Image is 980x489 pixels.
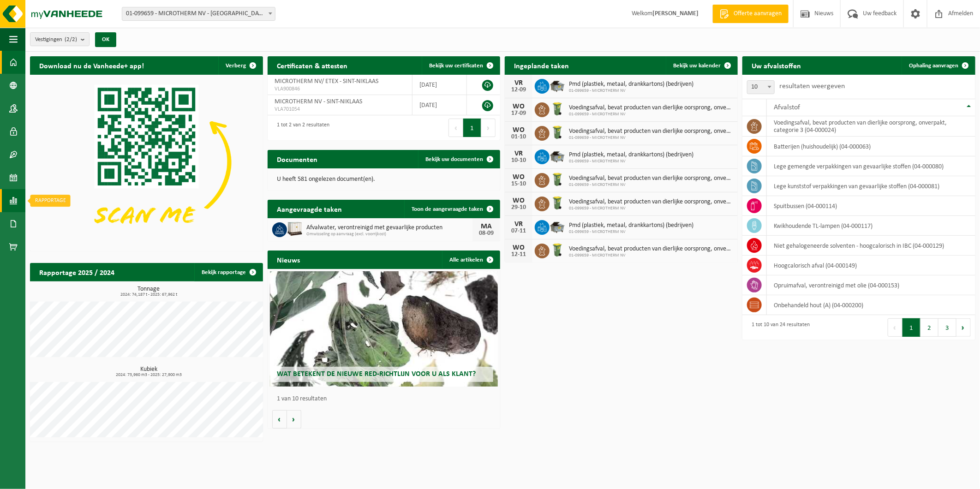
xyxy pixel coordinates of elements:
[767,295,975,315] td: onbehandeld hout (A) (04-000200)
[956,318,971,337] button: Next
[95,32,116,47] button: OK
[509,134,528,140] div: 01-10
[569,151,693,159] span: Pmd (plastiek, metaal, drankkartons) (bedrijven)
[569,222,693,229] span: Pmd (plastiek, metaal, drankkartons) (bedrijven)
[122,7,275,21] span: 01-099659 - MICROTHERM NV - SINT-NIKLAAS
[272,410,287,429] button: Vorige
[277,370,476,378] span: Wat betekent de nieuwe RED-richtlijn voor u als klant?
[65,36,77,42] count: (2/2)
[774,104,800,111] span: Afvalstof
[429,63,483,69] span: Bekijk uw certificaten
[509,150,528,157] div: VR
[35,366,263,377] h3: Kubiek
[275,78,378,85] span: MICROTHERM NV/ ETEX - SINT-NIKLAAS
[569,159,693,164] span: 01-099659 - MICROTHERM NV
[779,83,845,90] label: resultaten weergeven
[404,200,499,218] a: Toon de aangevraagde taken
[275,106,405,113] span: VLA701054
[747,317,810,338] div: 1 tot 10 van 24 resultaten
[909,63,958,69] span: Ophaling aanvragen
[731,9,784,18] span: Offerte aanvragen
[550,125,565,140] img: WB-0140-HPE-GN-50
[767,256,975,275] td: hoogcalorisch afval (04-000149)
[652,10,699,17] strong: [PERSON_NAME]
[938,318,956,337] button: 3
[902,56,974,75] a: Ophaling aanvragen
[35,373,263,377] span: 2024: 73,960 m3 - 2025: 27,900 m3
[287,410,301,429] button: Volgende
[767,216,975,236] td: kwikhoudende TL-lampen (04-000117)
[477,223,496,230] div: MA
[747,81,774,94] span: 10
[412,75,467,95] td: [DATE]
[550,78,565,93] img: WB-5000-GAL-GY-01
[767,236,975,256] td: niet gehalogeneerde solventen - hoogcalorisch in IBC (04-000129)
[412,206,483,212] span: Toon de aangevraagde taken
[509,181,528,187] div: 15-10
[550,242,565,258] img: WB-0140-HPE-GN-50
[277,176,491,183] p: U heeft 581 ongelezen document(en).
[509,103,528,110] div: WO
[481,119,496,137] button: Next
[509,110,528,117] div: 17-09
[30,32,90,46] button: Vestigingen(2/2)
[35,33,77,47] span: Vestigingen
[920,318,938,337] button: 2
[569,253,733,258] span: 01-099659 - MICROTHERM NV
[569,128,733,135] span: Voedingsafval, bevat producten van dierlijke oorsprong, onverpakt, categorie 3
[448,119,463,137] button: Previous
[673,63,721,69] span: Bekijk uw kalender
[306,232,473,237] span: Omwisseling op aanvraag (excl. voorrijkost)
[742,56,810,74] h2: Uw afvalstoffen
[550,195,565,211] img: WB-0140-HPE-GN-50
[505,56,578,74] h2: Ingeplande taken
[425,156,483,162] span: Bekijk uw documenten
[550,219,565,234] img: WB-5000-GAL-GY-01
[270,271,498,387] a: Wat betekent de nieuwe RED-richtlijn voor u als klant?
[569,104,733,112] span: Voedingsafval, bevat producten van dierlijke oorsprong, onverpakt, categorie 3
[226,63,246,69] span: Verberg
[477,230,496,237] div: 08-09
[569,175,733,182] span: Voedingsafval, bevat producten van dierlijke oorsprong, onverpakt, categorie 3
[412,95,467,115] td: [DATE]
[509,157,528,164] div: 10-10
[30,75,263,250] img: Download de VHEPlus App
[35,286,263,297] h3: Tonnage
[509,87,528,93] div: 12-09
[569,198,733,206] span: Voedingsafval, bevat producten van dierlijke oorsprong, onverpakt, categorie 3
[767,116,975,137] td: voedingsafval, bevat producten van dierlijke oorsprong, onverpakt, categorie 3 (04-000024)
[509,228,528,234] div: 07-11
[272,118,329,138] div: 1 tot 2 van 2 resultaten
[122,7,275,20] span: 01-099659 - MICROTHERM NV - SINT-NIKLAAS
[275,98,362,105] span: MICROTHERM NV - SINT-NIKLAAS
[509,251,528,258] div: 12-11
[569,245,733,253] span: Voedingsafval, bevat producten van dierlijke oorsprong, onverpakt, categorie 3
[888,318,902,337] button: Previous
[569,206,733,211] span: 01-099659 - MICROTHERM NV
[569,81,693,88] span: Pmd (plastiek, metaal, drankkartons) (bedrijven)
[442,250,499,269] a: Alle artikelen
[268,250,309,268] h2: Nieuws
[509,173,528,181] div: WO
[767,196,975,216] td: spuitbussen (04-000114)
[306,224,473,232] span: Afvalwater, verontreinigd met gevaarlijke producten
[30,56,153,74] h2: Download nu de Vanheede+ app!
[268,56,357,74] h2: Certificaten & attesten
[509,204,528,211] div: 29-10
[712,5,789,23] a: Offerte aanvragen
[277,396,496,402] p: 1 van 10 resultaten
[418,150,499,168] a: Bekijk uw documenten
[509,126,528,134] div: WO
[275,85,405,93] span: VLA900846
[422,56,499,75] a: Bekijk uw certificaten
[569,112,733,117] span: 01-099659 - MICROTHERM NV
[767,275,975,295] td: opruimafval, verontreinigd met olie (04-000153)
[268,200,351,218] h2: Aangevraagde taken
[569,229,693,235] span: 01-099659 - MICROTHERM NV
[268,150,327,168] h2: Documenten
[767,137,975,156] td: batterijen (huishoudelijk) (04-000063)
[902,318,920,337] button: 1
[569,88,693,94] span: 01-099659 - MICROTHERM NV
[747,80,775,94] span: 10
[218,56,262,75] button: Verberg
